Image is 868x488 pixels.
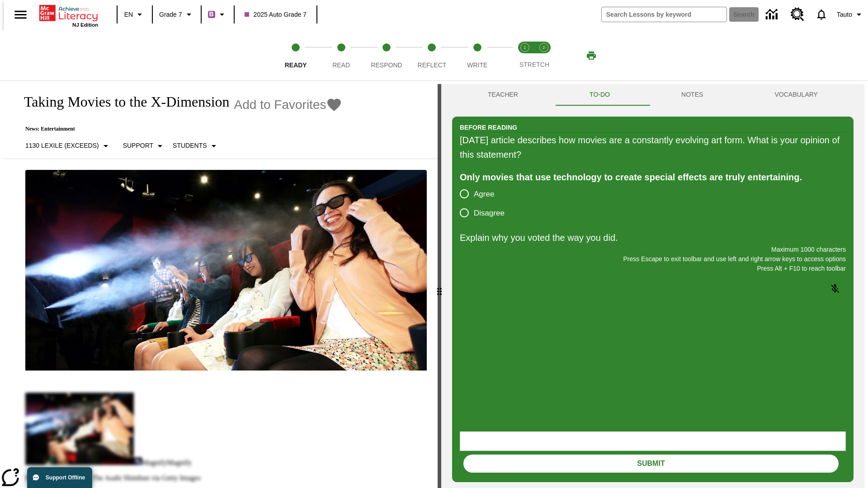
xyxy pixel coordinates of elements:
[602,7,726,22] input: search field
[833,6,868,23] button: Profile/Settings
[646,84,739,106] button: NOTES
[810,3,833,26] a: Notifications
[285,61,307,69] span: Ready
[4,7,132,15] body: Explain why you voted the way you did. Maximum 1000 characters Press Alt + F10 to reach toolbar P...
[452,84,554,106] button: Teacher
[72,22,98,28] span: NJ Edition
[332,61,350,69] span: Read
[837,10,852,19] span: Tauto
[460,245,846,254] p: Maximum 1000 characters
[14,94,230,110] h1: Taking Movies to the X-Dimension
[406,31,458,80] button: Reflect step 4 of 5
[156,6,198,23] button: Grade: Grade 7, Select a grade
[542,45,545,50] text: 2
[120,6,149,23] button: Language: EN, Select a language
[438,84,441,488] div: Press Enter or Spacebar and then press right and left arrow keys to move the slider
[739,84,854,106] button: VOCABULARY
[22,138,115,154] button: Select Lexile, 1130 Lexile (Exceeds)
[460,230,846,245] p: Explain why you voted the way you did.
[159,10,182,19] span: Grade 7
[531,31,557,80] button: Stretch Respond step 2 of 2
[519,61,549,68] span: STRETCH
[441,84,864,488] div: activity
[460,122,517,132] h2: Before Reading
[234,98,326,112] span: Add to Favorites
[169,138,222,154] button: Select Student
[4,84,438,483] div: reading
[460,264,846,273] p: Press Alt + F10 to reach toolbar
[760,2,785,27] a: Data Center
[25,170,427,371] img: Panel in front of the seats sprays water mist to the happy audience at a 4DX-equipped theater.
[451,31,504,80] button: Write step 5 of 5
[360,31,413,80] button: Respond step 3 of 5
[467,61,487,69] span: Write
[452,84,854,106] div: Instructional Panel Tabs
[460,170,846,184] div: Only movies that use technology to create special effects are truly entertaining.
[173,141,207,150] p: Students
[123,141,153,150] p: Support
[785,2,810,27] a: Resource Center, Will open in new tab
[245,10,307,19] span: 2025 Auto Grade 7
[14,126,342,132] p: News: Entertainment
[39,3,98,28] div: Home
[418,61,447,69] span: Reflect
[234,97,343,113] button: Add to Favorites - Taking Movies to the X-Dimension
[824,278,846,300] button: Click to activate and allow voice recognition
[209,9,214,20] span: B
[27,467,92,488] button: Support Offline
[204,6,231,23] button: Boost Class color is purple. Change class color
[371,61,402,69] span: Respond
[315,31,367,80] button: Read step 2 of 5
[512,31,538,80] button: Stretch Read step 1 of 2
[269,31,322,80] button: Ready step 1 of 5
[524,45,526,50] text: 1
[463,455,839,473] button: Submit
[460,254,846,264] p: Press Escape to exit toolbar and use left and right arrow keys to access options
[124,10,133,19] span: EN
[460,184,512,222] div: poll
[460,133,846,162] div: [DATE] article describes how movies are a constantly evolving art form. What is your opinion of t...
[474,207,505,219] span: Disagree
[554,84,646,106] button: TO-DO
[119,138,169,154] button: Scaffolds, Support
[577,47,606,64] button: Print
[25,141,99,150] p: 1130 Lexile (Exceeds)
[474,188,494,200] span: Agree
[46,474,85,481] span: Support Offline
[7,1,34,28] button: Open side menu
